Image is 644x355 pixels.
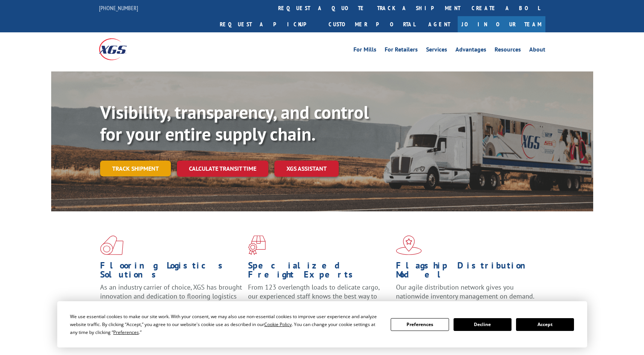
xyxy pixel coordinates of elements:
[214,16,323,32] a: Request a pickup
[100,261,242,283] h1: Flooring Logistics Solutions
[177,161,268,177] a: Calculate transit time
[391,318,449,331] button: Preferences
[495,47,521,55] a: Resources
[113,329,139,335] span: Preferences
[529,47,545,55] a: About
[70,313,382,336] div: We use essential cookies to make our site work. With your consent, we may also use non-essential ...
[274,161,339,177] a: XGS ASSISTANT
[100,283,242,309] span: As an industry carrier of choice, XGS has brought innovation and dedication to flooring logistics...
[100,100,369,146] b: Visibility, transparency, and control for your entire supply chain.
[57,301,587,347] div: Cookie Consent Prompt
[100,235,123,255] img: xgs-icon-total-supply-chain-intelligence-red
[421,16,458,32] a: Agent
[516,318,574,331] button: Accept
[426,47,447,55] a: Services
[385,47,418,55] a: For Retailers
[353,47,376,55] a: For Mills
[454,318,512,331] button: Decline
[100,161,171,176] a: Track shipment
[323,16,421,32] a: Customer Portal
[396,283,534,300] span: Our agile distribution network gives you nationwide inventory management on demand.
[455,47,486,55] a: Advantages
[458,16,545,32] a: Join Our Team
[99,4,138,12] a: [PHONE_NUMBER]
[248,283,390,316] p: From 123 overlength loads to delicate cargo, our experienced staff knows the best way to move you...
[264,321,292,328] span: Cookie Policy
[248,235,266,255] img: xgs-icon-focused-on-flooring-red
[396,235,422,255] img: xgs-icon-flagship-distribution-model-red
[396,261,538,283] h1: Flagship Distribution Model
[248,261,390,283] h1: Specialized Freight Experts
